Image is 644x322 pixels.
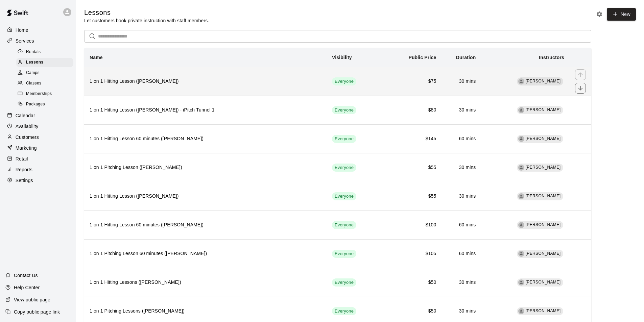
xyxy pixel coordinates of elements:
div: This service is visible to all of your customers [332,278,356,287]
h6: $145 [397,135,436,143]
p: Services [16,38,34,44]
div: Packages [16,100,73,109]
a: Lessons [16,57,76,68]
h6: 1 on 1 Pitching Lesson 60 minutes ([PERSON_NAME]) [90,250,321,257]
div: Kevin Reeves [518,107,524,113]
a: Rentals [16,47,76,57]
div: This service is visible to all of your customers [332,250,356,258]
span: Everyone [332,279,356,286]
h6: 30 mins [447,307,476,315]
h6: 1 on 1 Hitting Lesson 60 minutes ([PERSON_NAME]) [90,135,321,143]
p: Retail [16,155,28,162]
span: Everyone [332,308,356,315]
p: Marketing [16,145,37,151]
h6: $75 [397,78,436,85]
span: Everyone [332,107,356,114]
div: Tyler Eckberg [518,251,524,257]
div: This service is visible to all of your customers [332,135,356,143]
h6: 1 on 1 Pitching Lesson ([PERSON_NAME]) [90,164,321,171]
div: This service is visible to all of your customers [332,77,356,85]
a: Classes [16,78,76,89]
h6: $105 [397,250,436,257]
b: Public Price [408,55,436,60]
h6: 1 on 1 Hitting Lesson ([PERSON_NAME]) - iPitch Tunnel 1 [90,106,321,114]
div: Calendar [5,110,71,121]
h6: $50 [397,279,436,286]
div: This service is visible to all of your customers [332,307,356,315]
p: Availability [16,123,39,130]
p: Help Center [14,284,40,291]
span: [PERSON_NAME] [526,107,561,112]
h6: 1 on 1 Hitting Lesson ([PERSON_NAME]) [90,193,321,200]
span: Everyone [332,222,356,228]
div: Caden Wallace [518,308,524,314]
span: Camps [26,70,40,76]
p: View public page [14,296,50,303]
div: Home [5,25,71,35]
div: Memberships [16,89,73,99]
b: Duration [456,55,476,60]
b: Instructors [539,55,564,60]
h5: Lessons [84,8,209,17]
h6: 30 mins [447,164,476,171]
span: Lessons [26,59,44,66]
h6: 30 mins [447,193,476,200]
h6: 60 mins [447,221,476,229]
h6: 1 on 1 Hitting Lesson ([PERSON_NAME]) [90,78,321,85]
span: [PERSON_NAME] [526,222,561,227]
a: Availability [5,121,71,131]
span: Packages [26,101,45,108]
span: [PERSON_NAME] [526,136,561,141]
a: Camps [16,68,76,78]
a: Services [5,36,71,46]
span: Everyone [332,78,356,85]
span: Everyone [332,193,356,200]
div: This service is visible to all of your customers [332,221,356,229]
a: Retail [5,154,71,164]
p: Copy public page link [14,308,60,315]
h6: 1 on 1 Hitting Lessons ([PERSON_NAME]) [90,279,321,286]
span: Everyone [332,165,356,171]
a: Marketing [5,143,71,153]
h6: 60 mins [447,250,476,257]
div: Rentals [16,47,73,57]
div: This service is visible to all of your customers [332,106,356,114]
span: Everyone [332,136,356,142]
h6: 30 mins [447,106,476,114]
div: Lessons [16,58,73,67]
h6: $100 [397,221,436,229]
h6: $80 [397,106,436,114]
span: [PERSON_NAME] [526,308,561,313]
a: New [607,8,636,21]
div: This service is visible to all of your customers [332,164,356,172]
a: Reports [5,165,71,175]
p: Customers [16,134,39,141]
span: Everyone [332,251,356,257]
span: Classes [26,80,41,87]
div: Kevin Reeves [518,78,524,84]
a: Memberships [16,89,76,99]
button: Lesson settings [594,9,604,19]
div: Tyler Eckberg [518,193,524,199]
a: Customers [5,132,71,142]
h6: 1 on 1 Pitching Lessons ([PERSON_NAME]) [90,307,321,315]
a: Packages [16,99,76,110]
h6: 1 on 1 Hitting Lesson 60 minutes ([PERSON_NAME]) [90,221,321,229]
h6: $50 [397,307,436,315]
span: [PERSON_NAME] [526,165,561,170]
h6: $55 [397,164,436,171]
h6: 60 mins [447,135,476,143]
div: Tyler Eckberg [518,222,524,228]
button: move item down [575,83,586,94]
span: Rentals [26,49,41,55]
div: Settings [5,175,71,185]
span: Memberships [26,91,52,97]
span: [PERSON_NAME] [526,194,561,198]
p: Home [16,27,28,33]
p: Calendar [16,112,35,119]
